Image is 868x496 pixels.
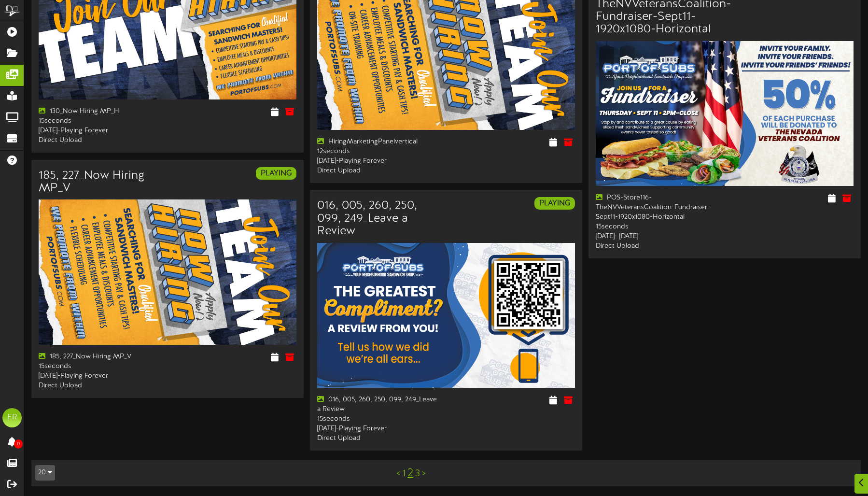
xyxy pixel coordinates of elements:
div: [DATE] - Playing Forever [39,126,160,136]
h3: 185, 227_Now Hiring MP_V [39,170,160,195]
a: 2 [407,467,413,480]
div: 130_Now Hiring MP_H [39,107,160,116]
div: [DATE] - [DATE] [596,232,717,241]
a: < [396,468,400,479]
div: POS-Store116-TheNVVeteransCoalition-Fundraiser-Sept11-1920x1080-Horizontal [596,193,717,222]
img: eae1b6c4-0986-49f6-835b-4ce53de833a1hiringmarketingpanelvertical.jpg [39,199,296,345]
div: HiringMarketingPanelvertical [317,137,439,147]
div: 016, 005, 260, 250, 099, 249_Leave a Review [317,395,439,414]
div: Direct Upload [39,381,160,391]
strong: PLAYING [539,199,570,208]
div: ER [2,408,22,427]
span: 0 [14,439,23,449]
img: 5f38c7e2-c6bf-42bd-9158-eee80a462fc9.jpg [317,243,575,388]
div: 185, 227_Now Hiring MP_V [39,352,160,362]
a: > [422,468,426,479]
div: 12 seconds [317,147,439,156]
div: [DATE] - Playing Forever [317,424,439,434]
div: Direct Upload [39,136,160,145]
div: 15 seconds [596,222,717,232]
a: 1 [402,468,406,479]
div: Direct Upload [317,166,439,176]
div: Direct Upload [596,241,717,251]
h3: 016, 005, 260, 250, 099, 249_Leave a Review [317,199,439,238]
div: 15 seconds [317,414,439,424]
img: dfdb73c5-40db-4f57-b201-aa8727afafc1.jpg [596,41,854,186]
div: 15 seconds [39,362,160,371]
button: 20 [35,465,55,481]
div: Direct Upload [317,434,439,443]
a: 3 [415,468,420,479]
strong: PLAYING [261,169,292,178]
div: [DATE] - Playing Forever [317,156,439,166]
div: [DATE] - Playing Forever [39,371,160,381]
div: 15 seconds [39,116,160,126]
